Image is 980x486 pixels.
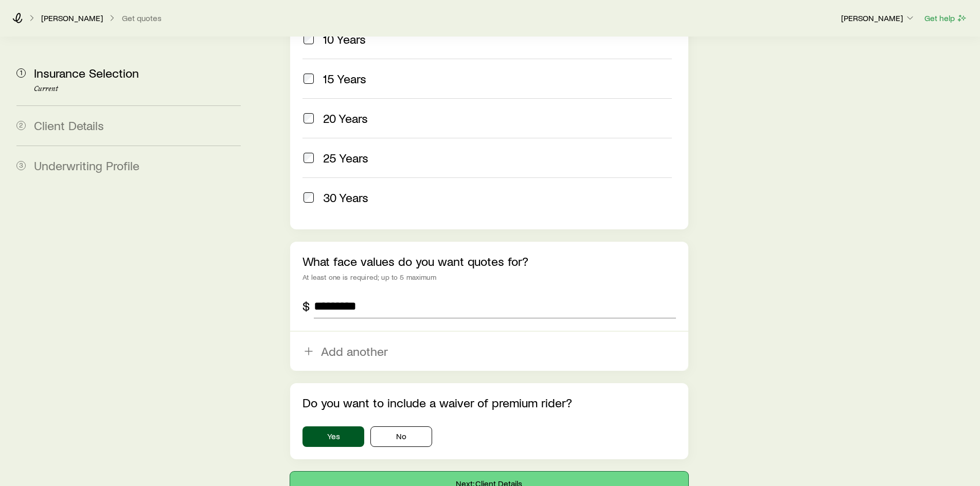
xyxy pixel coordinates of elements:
span: 10 Years [323,32,366,46]
button: No [370,426,432,447]
p: Current [34,85,241,93]
span: Client Details [34,118,104,133]
span: Underwriting Profile [34,158,139,173]
input: 15 Years [304,74,314,84]
button: Get help [924,12,968,24]
span: 2 [16,121,26,130]
input: 30 Years [304,192,314,203]
label: What face values do you want quotes for? [302,254,528,268]
p: [PERSON_NAME] [841,13,915,23]
p: [PERSON_NAME] [41,13,103,23]
span: 30 Years [323,190,368,205]
button: Get quotes [121,13,162,23]
button: Yes [302,426,364,447]
span: 1 [16,68,26,78]
span: 20 Years [323,111,368,125]
span: Insurance Selection [34,65,139,80]
input: 10 Years [304,34,314,44]
span: 25 Years [323,151,368,165]
input: 20 Years [304,113,314,123]
span: 3 [16,161,26,170]
button: Add another [290,332,688,371]
p: Do you want to include a waiver of premium rider? [302,395,675,410]
div: At least one is required; up to 5 maximum [302,273,675,281]
input: 25 Years [304,153,314,163]
span: 15 Years [323,71,366,86]
div: $ [302,299,310,313]
button: [PERSON_NAME] [841,12,916,25]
